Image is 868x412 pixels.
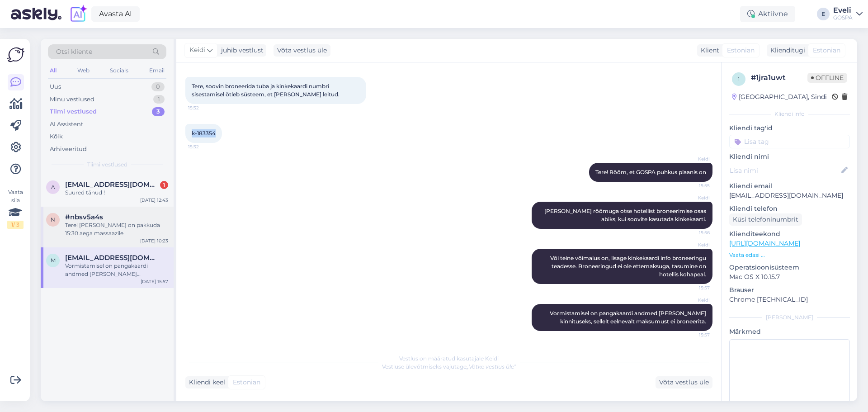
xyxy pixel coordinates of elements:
a: Avasta AI [91,6,140,22]
div: Klient [697,46,719,55]
div: [DATE] 12:43 [140,197,168,204]
span: Vestluse ülevõtmiseks vajutage [382,363,516,370]
div: Kliendi info [729,110,850,118]
div: 1 [153,95,165,104]
div: Eveli [833,7,853,14]
span: Otsi kliente [56,47,92,57]
div: [GEOGRAPHIC_DATA], Sindi [732,92,827,102]
p: Kliendi telefon [729,204,850,213]
input: Lisa nimi [730,166,840,175]
div: All [48,65,58,76]
div: Võta vestlus üle [274,44,330,57]
p: Chrome [TECHNICAL_ID] [729,295,850,304]
div: Web [75,65,91,76]
div: [PERSON_NAME] [729,313,850,322]
span: Estonian [813,46,840,55]
span: anu.viljaste@gmail.com [65,180,159,189]
span: Keidi [676,242,710,248]
i: „Võtke vestlus üle” [467,363,516,370]
span: Tere! Rõõm, et GOSPA puhkus plaanis on [595,169,706,175]
span: m [51,257,56,264]
p: Kliendi tag'id [729,123,850,133]
p: [EMAIL_ADDRESS][DOMAIN_NAME] [729,191,850,200]
div: 0 [151,82,165,91]
div: 1 [160,181,168,189]
span: Keidi [676,194,710,201]
div: # 1jra1uwt [751,72,807,83]
div: [DATE] 10:23 [140,237,168,244]
a: [URL][DOMAIN_NAME] [729,239,800,247]
div: Arhiveeritud [50,145,87,154]
p: Kliendi nimi [729,152,850,161]
p: Mac OS X 10.15.7 [729,272,850,282]
div: GOSPA [833,14,853,21]
div: Vaata siia [7,188,24,229]
span: Estonian [233,378,260,387]
div: Minu vestlused [50,95,94,104]
div: Suured tänud ! [65,189,168,197]
img: Askly Logo [7,46,24,63]
span: Keidi [676,297,710,303]
div: 1 / 3 [7,221,24,229]
span: 15:55 [676,182,710,189]
span: marisvent@hotmail.com [65,254,159,262]
p: Brauser [729,285,850,295]
div: Kliendi keel [185,378,225,387]
span: Vormistamisel on pangakaardi andmed [PERSON_NAME] kinnituseks, sellelt eelnevalt maksumust ei bro... [550,310,708,325]
span: Keidi [676,156,710,162]
div: Küsi telefoninumbrit [729,213,802,226]
p: Märkmed [729,327,850,336]
p: Kliendi email [729,181,850,191]
div: Uus [50,82,61,91]
div: Võta vestlus üle [656,376,712,388]
input: Lisa tag [729,135,850,148]
span: 15:32 [188,143,222,150]
div: Klienditugi [767,46,805,55]
div: Aktiivne [740,6,795,22]
p: Vaata edasi ... [729,251,850,259]
div: Tiimi vestlused [50,107,97,116]
div: E [817,8,830,20]
div: Tere! [PERSON_NAME] on pakkuda 15:30 aega massaazile [65,221,168,237]
div: Socials [108,65,130,76]
span: Või teine võimalus on, lisage kinkekaardi info broneeringu teadesse. Broneeringud ei ole ettemaks... [550,255,708,278]
span: Tere, soovin broneerida tuba ja kinkekaardi numbri sisestamisel õtleb süsteem, et [PERSON_NAME] l... [192,83,340,98]
span: 15:56 [676,229,710,236]
span: Estonian [727,46,755,55]
span: #nbsv5a4s [65,213,103,221]
img: explore-ai [69,5,88,24]
div: [DATE] 15:57 [141,278,168,285]
span: a [51,184,55,190]
span: Offline [807,73,847,83]
span: Vestlus on määratud kasutajale Keidi [399,355,499,362]
span: Tiimi vestlused [87,161,127,169]
span: 15:32 [188,104,222,111]
span: Keidi [189,45,205,55]
span: 15:57 [676,284,710,291]
div: Vormistamisel on pangakaardi andmed [PERSON_NAME] kinnituseks, sellelt eelnevalt maksumust ei bro... [65,262,168,278]
span: n [51,216,55,223]
span: k-183354 [192,130,216,137]
a: EveliGOSPA [833,7,863,21]
div: juhib vestlust [217,46,264,55]
span: 1 [738,76,740,82]
div: Kõik [50,132,63,141]
p: Klienditeekond [729,229,850,239]
p: Operatsioonisüsteem [729,263,850,272]
span: [PERSON_NAME] rõõmuga otse hotellist broneerimise osas abiks, kui soovite kasutada kinkekaarti. [544,208,708,223]
div: Email [147,65,166,76]
span: 15:57 [676,331,710,338]
div: AI Assistent [50,120,83,129]
div: 3 [152,107,165,116]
